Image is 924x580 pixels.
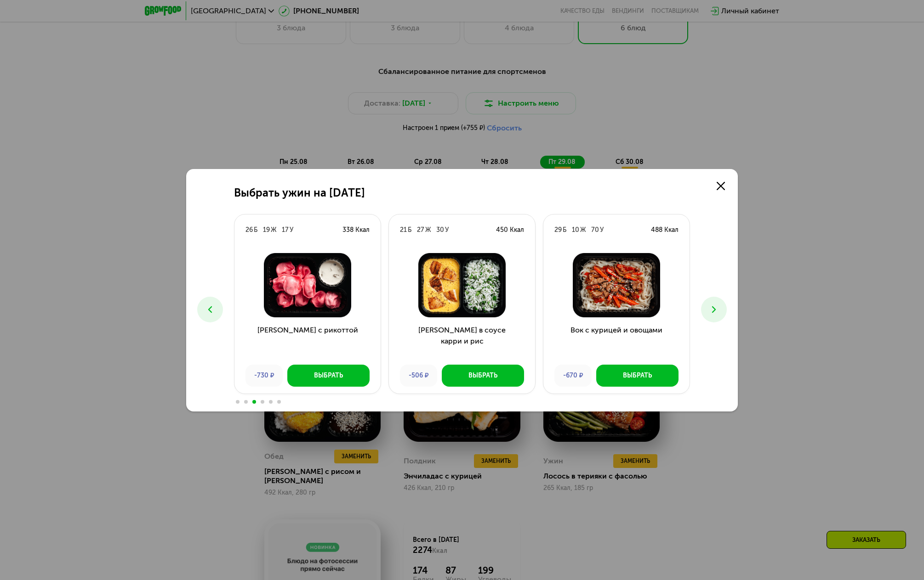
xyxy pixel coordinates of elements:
[543,325,690,358] h3: Вок с курицей и овощами
[580,225,586,235] div: Ж
[496,225,524,235] div: 450 Ккал
[563,225,566,235] div: Б
[400,365,437,387] div: -506 ₽
[263,225,270,235] div: 19
[254,225,257,235] div: Б
[554,225,562,235] div: 29
[408,225,411,235] div: Б
[342,225,370,235] div: 338 Ккал
[436,225,444,235] div: 30
[591,225,599,235] div: 70
[551,253,682,317] img: Вок с курицей и овощами
[396,253,528,317] img: Бедро в соусе карри и рис
[400,225,407,235] div: 21
[425,225,431,235] div: Ж
[389,325,535,358] h3: [PERSON_NAME] в соусе карри и рис
[245,225,253,235] div: 26
[554,365,592,387] div: -670 ₽
[242,253,373,317] img: Тортеллини с рикоттой
[287,365,370,387] button: Выбрать
[572,225,579,235] div: 10
[245,365,283,387] div: -730 ₽
[623,371,652,380] div: Выбрать
[600,225,604,235] div: У
[271,225,276,235] div: Ж
[596,365,679,387] button: Выбрать
[282,225,289,235] div: 17
[442,365,524,387] button: Выбрать
[290,225,293,235] div: У
[445,225,449,235] div: У
[234,325,381,358] h3: [PERSON_NAME] с рикоттой
[314,371,343,380] div: Выбрать
[234,186,365,199] h2: Выбрать ужин на [DATE]
[468,371,497,380] div: Выбрать
[417,225,424,235] div: 27
[651,225,679,235] div: 488 Ккал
